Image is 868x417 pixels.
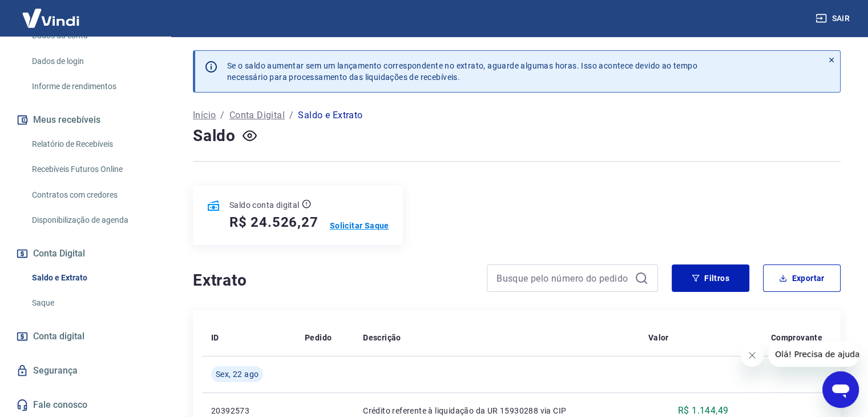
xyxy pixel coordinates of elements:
[771,332,822,343] p: Comprovante
[289,109,293,122] p: /
[298,109,362,122] p: Saldo e Extrato
[27,183,157,207] a: Contratos com credores
[229,199,300,211] p: Saldo conta digital
[496,270,630,287] input: Busque pelo número do pedido
[27,266,157,290] a: Saldo e Extrato
[229,213,318,231] h5: R$ 24.526,27
[193,269,473,292] h4: Extrato
[211,405,286,416] p: 20392573
[27,75,157,98] a: Informe de rendimentos
[216,368,259,380] span: Sex, 22 ago
[27,133,157,156] a: Relatório de Recebíveis
[822,371,859,408] iframe: Botão para abrir a janela de mensagens
[220,109,224,122] p: /
[229,109,285,122] a: Conta Digital
[27,50,157,73] a: Dados de login
[363,405,630,416] p: Crédito referente à liquidação da UR 15930288 via CIP
[768,342,859,367] iframe: Mensagem da empresa
[672,264,749,292] button: Filtros
[27,209,157,232] a: Disponibilização de agenda
[305,332,332,343] p: Pedido
[363,332,401,343] p: Descrição
[741,344,764,367] iframe: Fechar mensagem
[227,60,697,83] p: Se o saldo aumentar sem um lançamento correspondente no extrato, aguarde algumas horas. Isso acon...
[330,220,389,231] a: Solicitar Saque
[27,158,157,181] a: Recebíveis Futuros Online
[27,291,157,315] a: Saque
[193,109,216,122] a: Início
[211,332,219,343] p: ID
[14,241,157,266] button: Conta Digital
[33,328,84,344] span: Conta digital
[14,324,157,349] a: Conta digital
[763,264,841,292] button: Exportar
[648,332,669,343] p: Valor
[14,107,157,133] button: Meus recebíveis
[813,8,854,29] button: Sair
[7,8,96,17] span: Olá! Precisa de ajuda?
[14,358,157,383] a: Segurança
[14,1,88,35] img: Vindi
[193,125,236,147] h4: Saldo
